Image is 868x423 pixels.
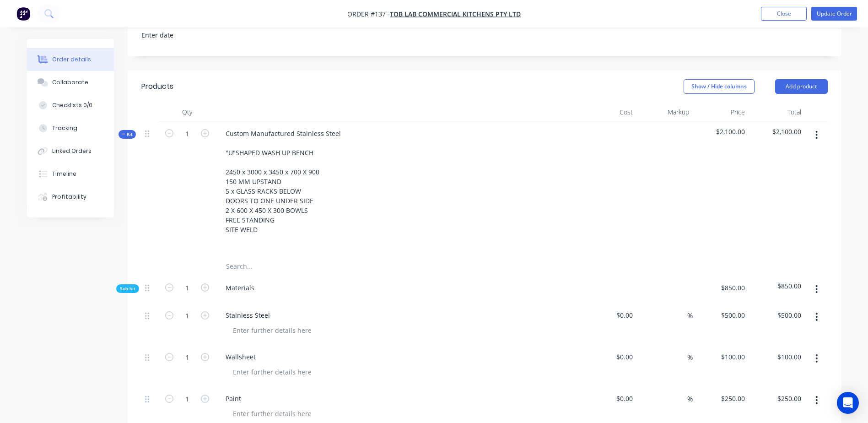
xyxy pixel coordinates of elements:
div: Markup [636,103,693,121]
div: Cost [581,103,637,121]
button: Add product [775,79,828,94]
button: Linked Orders [27,140,114,163]
div: Timeline [52,170,76,178]
div: Order details [52,55,91,64]
div: Stainless Steel [218,309,277,322]
span: Sub-kit [120,285,135,292]
span: % [687,352,693,363]
div: Paint [218,392,248,405]
span: Order #137 - [347,10,390,18]
span: % [687,394,693,404]
div: Custom Manufactured Stainless Steel "U"SHAPED WASH UP BENCH 2450 x 3000 x 3450 x 700 X 900 150 MM... [218,127,348,236]
button: Update Order [811,7,857,21]
div: Tracking [52,124,77,132]
div: Collaborate [52,78,88,87]
div: Materials [218,281,262,294]
span: Kit [121,131,133,138]
div: Qty [160,103,215,121]
div: Total [749,103,805,121]
button: Collaborate [27,71,114,94]
div: Open Intercom Messenger [837,392,859,414]
button: Profitability [27,185,114,208]
input: Search... [226,257,409,276]
button: Tracking [27,117,114,140]
button: Timeline [27,163,114,185]
div: Price [693,103,749,121]
span: $850.00 [752,281,801,291]
button: Order details [27,48,114,71]
div: Linked Orders [52,147,92,155]
div: Wallsheet [218,350,263,363]
span: $850.00 [696,283,745,293]
div: Products [141,81,173,92]
button: Close [761,7,807,21]
input: Enter date [135,28,249,42]
button: Checklists 0/0 [27,94,114,117]
div: Sub-kit [116,284,139,293]
div: Profitability [52,193,86,201]
img: Factory [16,7,30,21]
button: Show / Hide columns [684,79,755,94]
span: $2,100.00 [752,127,801,136]
a: TOB LAB COMMERCIAL KITCHENS PTY LTD [390,10,521,18]
div: Checklists 0/0 [52,101,92,109]
span: $2,100.00 [696,127,745,136]
span: % [687,310,693,321]
div: Kit [119,130,136,139]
